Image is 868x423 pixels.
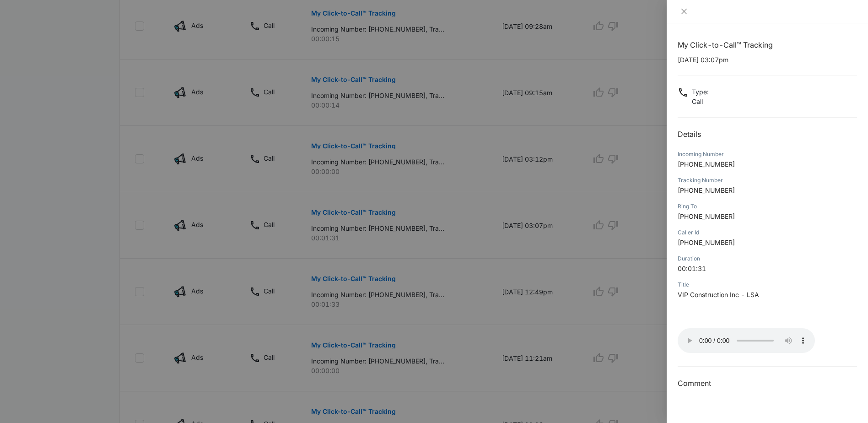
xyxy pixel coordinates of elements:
span: [PHONE_NUMBER] [678,239,735,246]
div: Title [678,281,857,289]
span: VIP Construction Inc - LSA [678,291,759,298]
audio: Your browser does not support the audio tag. [678,328,815,353]
p: Call [692,97,709,106]
p: Type : [692,87,709,97]
span: close [680,8,688,15]
div: Caller Id [678,228,857,237]
div: Tracking Number [678,176,857,184]
h1: My Click-to-Call™ Tracking [678,39,857,50]
div: Duration [678,255,857,263]
h2: Details [678,129,857,140]
button: Close [678,7,690,16]
p: [DATE] 03:07pm [678,55,857,65]
span: 00:01:31 [678,265,706,272]
span: [PHONE_NUMBER] [678,186,735,194]
span: [PHONE_NUMBER] [678,160,735,168]
h3: Comment [678,378,857,389]
div: Ring To [678,202,857,211]
div: Incoming Number [678,150,857,158]
span: [PHONE_NUMBER] [678,212,735,220]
